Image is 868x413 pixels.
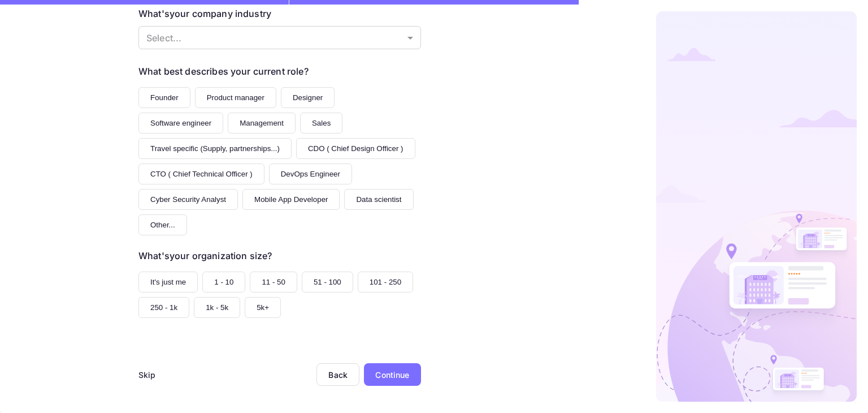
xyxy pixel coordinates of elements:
div: What best describes your current role? [138,64,309,78]
button: Software engineer [138,113,223,134]
button: Travel specific (Supply, partnerships...) [138,138,292,159]
button: 101 - 250 [358,272,413,292]
div: Without label [138,26,421,49]
button: 250 - 1k [138,297,189,318]
button: 51 - 100 [302,272,353,292]
div: Continue [375,369,409,381]
button: Founder [138,87,190,108]
button: Management [228,113,296,134]
button: Data scientist [344,189,413,210]
button: It's just me [138,272,198,292]
button: CDO ( Chief Design Officer ) [296,138,415,159]
button: Other... [138,214,187,235]
button: CTO ( Chief Technical Officer ) [138,164,264,184]
button: 11 - 50 [250,272,297,292]
button: 1k - 5k [194,297,240,318]
div: Back [328,370,348,380]
button: 5k+ [245,297,281,318]
div: What's your company industry [138,7,271,20]
div: Skip [138,369,156,381]
div: What's your organization size? [138,249,272,263]
p: Select... [146,31,403,45]
button: DevOps Engineer [269,164,352,184]
img: logo [656,11,857,402]
button: Sales [300,113,342,134]
button: 1 - 10 [202,272,245,292]
button: Product manager [195,87,276,108]
button: Mobile App Developer [242,189,340,210]
button: Cyber Security Analyst [138,189,238,210]
button: Designer [281,87,335,108]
